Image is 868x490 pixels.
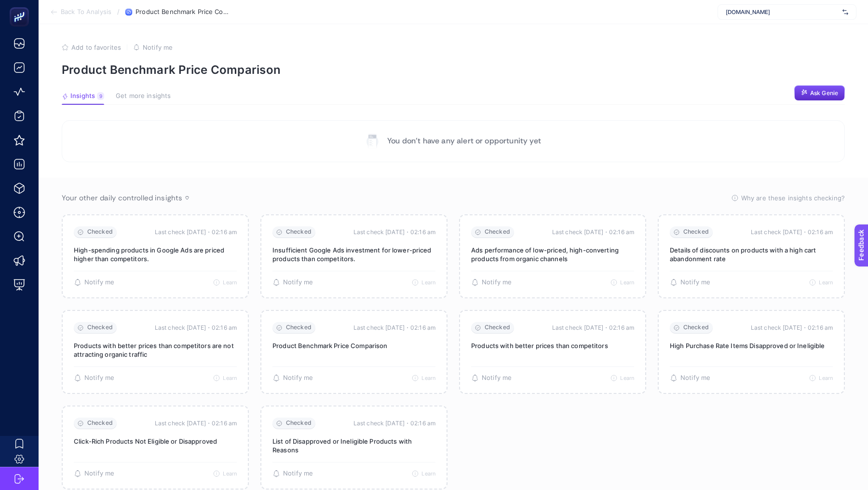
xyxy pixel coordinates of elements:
span: Checked [683,324,709,331]
time: Last check [DATE]・02:16 am [155,323,237,333]
span: Notify me [283,279,313,286]
img: svg%3e [842,7,848,17]
time: Last check [DATE]・02:16 am [155,419,237,428]
span: Get more insights [116,92,171,100]
p: Ads performance of low-priced, high-converting products from organic channels [471,246,634,263]
button: Learn [412,375,435,381]
span: Product Benchmark Price Comparison [136,8,232,16]
span: Checked [286,420,312,427]
span: Notify me [84,374,114,382]
button: Learn [610,279,634,286]
span: Checked [485,228,510,236]
p: High Purchase Rate Items Disapproved or Ineligible [670,341,833,350]
span: Learn [421,375,435,381]
p: Product Benchmark Price Comparison [272,341,435,350]
p: Products with better prices than competitors [471,341,634,350]
p: Details of discounts on products with a high cart abandonment rate [670,246,833,263]
button: Notify me [272,374,313,382]
time: Last check [DATE]・02:16 am [552,227,634,237]
p: Products with better prices than competitors are not attracting organic traffic [74,341,237,359]
span: Add to favorites [71,43,121,51]
button: Notify me [272,279,313,286]
time: Last check [DATE]・02:16 am [751,227,833,237]
button: Notify me [272,470,313,477]
button: Learn [412,470,435,477]
span: Notify me [680,374,710,382]
button: Notify me [670,374,710,382]
span: [DOMAIN_NAME] [726,8,839,16]
span: Learn [620,279,634,286]
span: / [117,8,120,15]
span: Notify me [482,374,512,382]
time: Last check [DATE]・02:16 am [353,323,435,333]
span: Why are these insights checking? [741,193,845,203]
p: High-spending products in Google Ads are priced higher than competitors. [74,246,237,263]
p: Insufficient Google Ads investment for lower-priced products than competitors. [272,246,435,263]
span: Checked [87,228,113,236]
span: Checked [87,324,113,331]
span: Your other daily controlled insights [62,193,182,203]
span: Learn [620,375,634,381]
button: Ask Genie [794,85,845,101]
span: Learn [223,470,237,477]
span: Checked [286,228,312,236]
time: Last check [DATE]・02:16 am [353,227,435,237]
span: Notify me [482,279,512,286]
button: Learn [809,375,833,381]
span: Notify me [84,279,114,286]
time: Last check [DATE]・02:16 am [751,323,833,333]
span: Back To Analysis [61,8,111,16]
span: Notify me [143,43,173,51]
span: Insights [70,92,95,100]
span: Checked [87,420,113,427]
span: Notify me [84,470,114,477]
span: Checked [286,324,312,331]
section: Passive Insight Packages [62,214,845,490]
span: Notify me [680,279,710,286]
button: Notify me [133,43,173,51]
span: Learn [421,279,435,286]
button: Learn [213,375,237,381]
time: Last check [DATE]・02:16 am [552,323,634,333]
p: Click-Rich Products Not Eligible or Disapproved [74,437,237,446]
p: You don’t have any alert or opportunity yet [387,135,541,147]
button: Add to favorites [62,43,121,51]
span: Learn [819,375,833,381]
span: Feedback [6,3,37,11]
button: Notify me [74,279,114,286]
span: Learn [223,279,237,286]
span: Checked [485,324,510,331]
button: Learn [213,279,237,286]
button: Learn [213,470,237,477]
button: Notify me [74,374,114,382]
span: Learn [421,470,435,477]
button: Learn [412,279,435,286]
span: Checked [683,228,709,236]
div: 9 [97,92,104,100]
time: Last check [DATE]・02:16 am [353,419,435,428]
span: Notify me [283,374,313,382]
span: Learn [223,375,237,381]
button: Notify me [471,374,512,382]
button: Learn [610,375,634,381]
button: Notify me [74,470,114,477]
button: Notify me [471,279,512,286]
span: Notify me [283,470,313,477]
p: Product Benchmark Price Comparison [62,63,845,77]
p: List of Disapproved or Ineligible Products with Reasons [272,437,435,454]
button: Learn [809,279,833,286]
span: Learn [819,279,833,286]
button: Notify me [670,279,710,286]
time: Last check [DATE]・02:16 am [155,227,237,237]
span: Ask Genie [810,89,838,97]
